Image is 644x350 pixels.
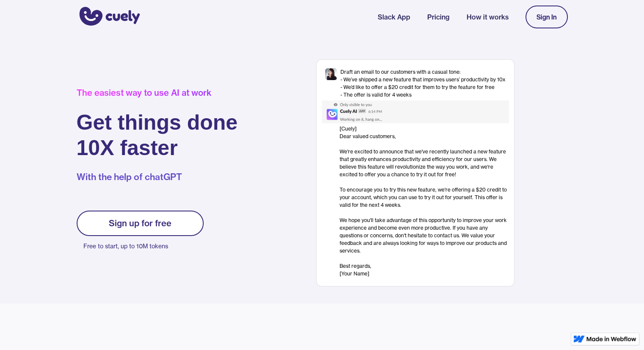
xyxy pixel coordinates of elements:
[467,12,509,22] a: How it works
[77,1,140,33] a: home
[83,240,204,252] p: Free to start, up to 10M tokens
[340,68,506,99] div: Draft an email to our customers with a casual tone: - We’ve shipped a new feature that improves u...
[586,336,636,342] img: Made in Webflow
[109,218,171,228] div: Sign up for free
[77,211,204,236] a: Sign up for free
[427,12,450,22] a: Pricing
[378,12,410,22] a: Slack App
[525,6,568,28] a: Sign In
[77,171,238,183] p: With the help of chatGPT
[340,125,509,278] div: [Cuely] Dear valued customers, ‍ We're excited to announce that we've recently launched a new fea...
[77,110,238,161] h1: Get things done 10X faster
[536,13,557,21] div: Sign In
[77,88,238,98] div: The easiest way to use AI at work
